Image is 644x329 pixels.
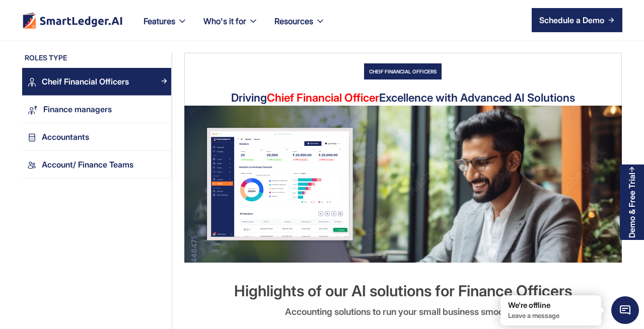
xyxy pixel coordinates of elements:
div: Features [144,14,175,28]
a: AccountantsArrow Right Blue [22,123,171,151]
div: Features [135,14,195,40]
div: Who's it for [195,14,266,40]
div: Accountants [42,130,89,144]
div: Who's it for [203,14,246,28]
img: arrow right icon [608,17,614,23]
div: Finance managers [43,103,112,116]
span: Chat Widget [611,296,639,324]
div: Highlights of our AI solutions for Finance Officers [234,283,572,299]
img: Arrow Right Blue [161,78,167,84]
div: We're offline [508,300,594,310]
div: Resources [266,14,333,40]
img: footer logo [22,12,123,29]
p: Leave a message [508,311,594,320]
img: Arrow Right Blue [161,161,167,167]
img: Arrow Right Blue [161,106,167,112]
div: Schedule a Demo [539,14,604,26]
div: Cheif Financial Officers [364,63,442,79]
img: Arrow Right Blue [161,133,167,139]
div: Account/ Finance Teams [42,158,133,172]
div: ROLES TYPE [22,53,171,68]
span: Chief Financial Officer [267,91,379,104]
a: home [22,12,123,29]
div: Cheif Financial Officers [42,75,129,89]
div: Resources [274,14,313,28]
div: Driving Excellence with Advanced AI Solutions [231,90,575,106]
a: Finance managersArrow Right Blue [22,96,171,123]
a: Schedule a Demo [532,8,622,32]
a: Cheif Financial OfficersArrow Right Blue [22,68,171,96]
div: Demo & Free Trial [627,173,636,238]
div: Accounting solutions to run your small business smoothly. [285,304,521,320]
a: Account/ Finance TeamsArrow Right Blue [22,151,171,179]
